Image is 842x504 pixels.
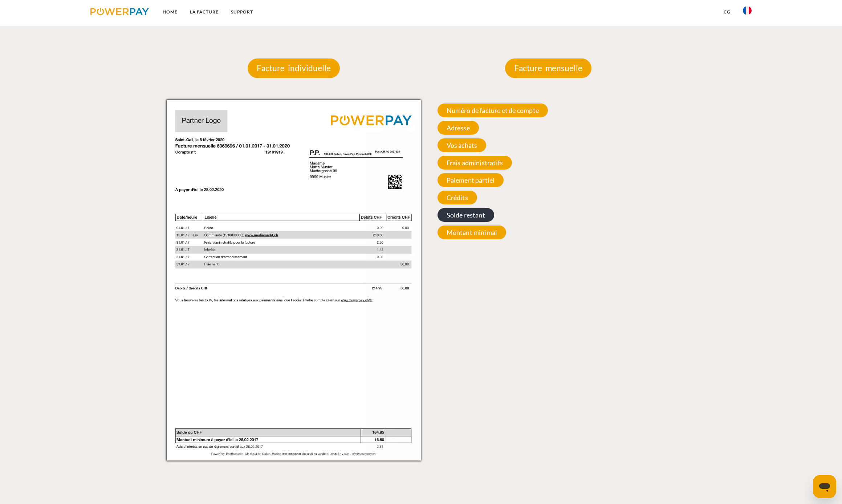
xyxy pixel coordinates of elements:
span: Montant minimal [438,225,507,239]
span: Adresse [438,121,479,135]
a: Support [225,5,259,19]
span: Paiement partiel [438,173,504,187]
span: Numéro de facture et de compte [438,103,548,117]
a: LA FACTURE [184,5,225,19]
span: Frais administratifs [438,156,512,170]
span: Solde restant [438,208,494,222]
p: Facture mensuelle [505,58,591,78]
span: Crédits [438,191,477,204]
span: Vos achats [438,138,487,152]
img: fr [743,6,752,15]
img: logo-powerpay.svg [90,8,149,15]
a: CG [717,5,737,19]
iframe: Bouton de lancement de la fenêtre de messagerie [813,475,836,498]
a: Home [156,5,184,19]
p: Facture individuelle [248,58,340,78]
img: monthly_invoice_powerpay_fr.jpg [167,100,421,460]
